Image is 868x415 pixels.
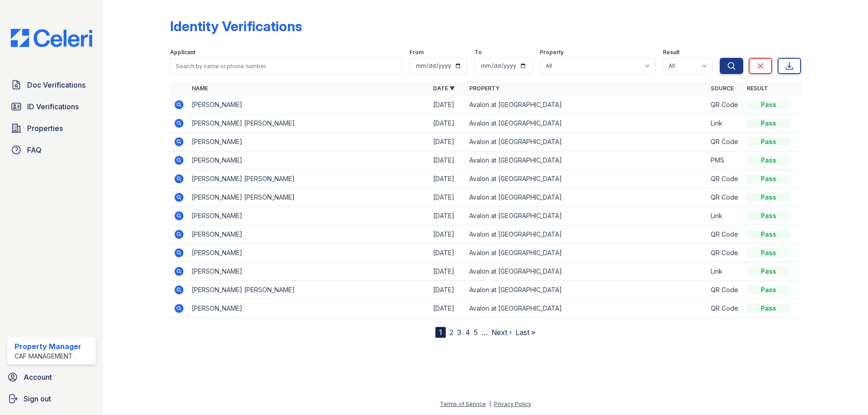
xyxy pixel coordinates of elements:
[481,327,488,338] span: …
[466,299,707,318] td: Avalon at [GEOGRAPHIC_DATA]
[170,58,402,74] input: Search by name or phone number
[429,188,466,207] td: [DATE]
[747,156,790,165] div: Pass
[4,390,99,408] a: Sign out
[707,151,743,170] td: PMS
[494,401,531,407] a: Privacy Policy
[707,262,743,281] td: Link
[410,49,424,56] label: From
[24,372,52,382] span: Account
[27,145,42,155] span: FAQ
[707,170,743,188] td: QR Code
[7,76,96,94] a: Doc Verifications
[707,244,743,262] td: QR Code
[14,341,81,352] div: Property Manager
[489,401,491,407] div: |
[170,18,302,34] div: Identity Verifications
[466,207,707,225] td: Avalon at [GEOGRAPHIC_DATA]
[747,211,790,220] div: Pass
[491,328,512,337] a: Next ›
[747,137,790,146] div: Pass
[433,85,455,92] a: Date ▼
[707,114,743,133] td: Link
[429,225,466,244] td: [DATE]
[188,281,429,299] td: [PERSON_NAME] [PERSON_NAME]
[188,244,429,262] td: [PERSON_NAME]
[466,225,707,244] td: Avalon at [GEOGRAPHIC_DATA]
[170,49,195,56] label: Applicant
[465,328,470,337] a: 4
[466,151,707,170] td: Avalon at [GEOGRAPHIC_DATA]
[474,328,478,337] a: 5
[747,248,790,257] div: Pass
[747,230,790,239] div: Pass
[747,100,790,109] div: Pass
[7,98,96,116] a: ID Verifications
[440,401,486,407] a: Terms of Service
[435,327,446,338] div: 1
[515,328,535,337] a: Last »
[27,101,79,112] span: ID Verifications
[188,114,429,133] td: [PERSON_NAME] [PERSON_NAME]
[188,225,429,244] td: [PERSON_NAME]
[707,188,743,207] td: QR Code
[469,85,500,92] a: Property
[466,133,707,151] td: Avalon at [GEOGRAPHIC_DATA]
[466,96,707,114] td: Avalon at [GEOGRAPHIC_DATA]
[429,262,466,281] td: [DATE]
[24,393,51,404] span: Sign out
[457,328,462,337] a: 3
[707,225,743,244] td: QR Code
[188,299,429,318] td: [PERSON_NAME]
[429,207,466,225] td: [DATE]
[707,281,743,299] td: QR Code
[540,49,564,56] label: Property
[192,85,208,92] a: Name
[663,49,679,56] label: Result
[429,281,466,299] td: [DATE]
[747,119,790,128] div: Pass
[707,207,743,225] td: Link
[747,193,790,202] div: Pass
[27,79,85,90] span: Doc Verifications
[475,49,482,56] label: To
[188,188,429,207] td: [PERSON_NAME] [PERSON_NAME]
[711,85,734,92] a: Source
[747,267,790,276] div: Pass
[4,368,99,386] a: Account
[429,170,466,188] td: [DATE]
[4,29,99,47] img: CE_Logo_Blue-a8612792a0a2168367f1c8372b55b34899dd931a85d93a1a3d3e32e68fde9ad4.png
[14,352,81,361] div: CAF Management
[466,170,707,188] td: Avalon at [GEOGRAPHIC_DATA]
[188,170,429,188] td: [PERSON_NAME] [PERSON_NAME]
[7,141,96,159] a: FAQ
[188,207,429,225] td: [PERSON_NAME]
[429,133,466,151] td: [DATE]
[429,96,466,114] td: [DATE]
[188,133,429,151] td: [PERSON_NAME]
[27,123,63,134] span: Properties
[466,114,707,133] td: Avalon at [GEOGRAPHIC_DATA]
[747,304,790,313] div: Pass
[7,119,96,137] a: Properties
[707,299,743,318] td: QR Code
[429,151,466,170] td: [DATE]
[707,96,743,114] td: QR Code
[429,114,466,133] td: [DATE]
[429,244,466,262] td: [DATE]
[466,188,707,207] td: Avalon at [GEOGRAPHIC_DATA]
[747,85,768,92] a: Result
[449,328,453,337] a: 2
[188,151,429,170] td: [PERSON_NAME]
[466,262,707,281] td: Avalon at [GEOGRAPHIC_DATA]
[188,96,429,114] td: [PERSON_NAME]
[466,244,707,262] td: Avalon at [GEOGRAPHIC_DATA]
[707,133,743,151] td: QR Code
[747,174,790,183] div: Pass
[188,262,429,281] td: [PERSON_NAME]
[747,285,790,294] div: Pass
[466,281,707,299] td: Avalon at [GEOGRAPHIC_DATA]
[429,299,466,318] td: [DATE]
